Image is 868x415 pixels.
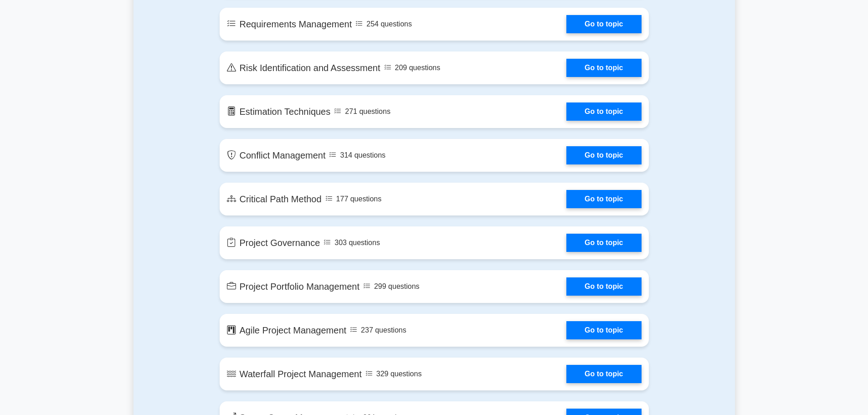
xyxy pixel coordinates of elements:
a: Go to topic [566,321,641,339]
a: Go to topic [566,190,641,208]
a: Go to topic [566,146,641,164]
a: Go to topic [566,102,641,121]
a: Go to topic [566,59,641,77]
a: Go to topic [566,15,641,33]
a: Go to topic [566,234,641,252]
a: Go to topic [566,365,641,383]
a: Go to topic [566,277,641,296]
